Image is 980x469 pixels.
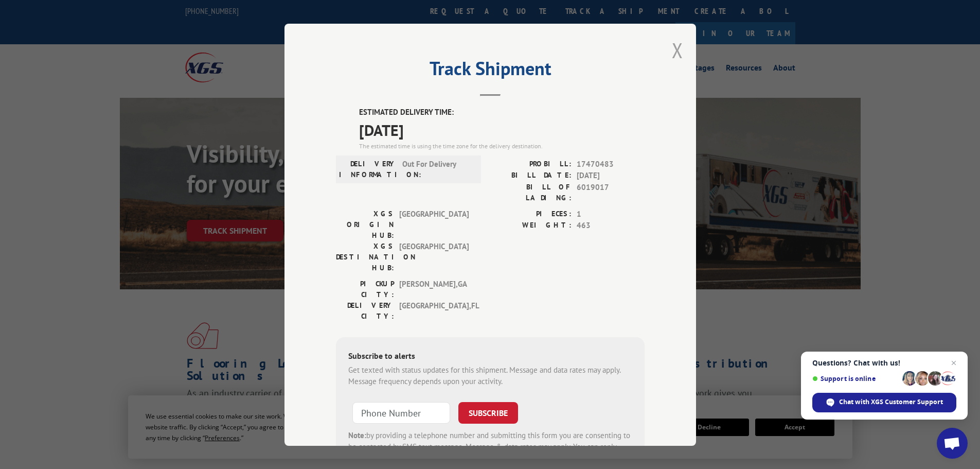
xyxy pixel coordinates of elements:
label: PROBILL: [490,158,572,170]
span: 17470483 [577,158,645,170]
div: Subscribe to alerts [348,349,632,364]
label: WEIGHT: [490,220,572,232]
span: 463 [577,220,645,232]
label: XGS ORIGIN HUB: [336,208,394,240]
h2: Track Shipment [336,61,645,81]
label: XGS DESTINATION HUB: [336,240,394,273]
label: PICKUP CITY: [336,278,394,300]
label: BILL OF LADING: [490,181,572,203]
div: Get texted with status updates for this shipment. Message and data rates may apply. Message frequ... [348,364,632,387]
span: 6019017 [577,181,645,203]
button: SUBSCRIBE [458,402,518,423]
span: [DATE] [577,170,645,182]
span: [PERSON_NAME] , GA [399,278,469,300]
strong: Note: [348,430,366,440]
button: Close modal [672,37,683,64]
label: DELIVERY CITY: [336,300,394,321]
label: BILL DATE: [490,170,572,182]
span: Chat with XGS Customer Support [839,397,943,407]
div: The estimated time is using the time zone for the delivery destination. [359,141,645,150]
span: Close chat [948,357,960,369]
div: Chat with XGS Customer Support [812,393,956,412]
span: [GEOGRAPHIC_DATA] [399,208,469,240]
span: [DATE] [359,118,645,141]
span: [GEOGRAPHIC_DATA] , FL [399,300,469,321]
span: Out For Delivery [402,158,472,180]
span: [GEOGRAPHIC_DATA] [399,240,469,273]
div: by providing a telephone number and submitting this form you are consenting to be contacted by SM... [348,429,632,464]
label: PIECES: [490,208,572,220]
input: Phone Number [352,402,450,423]
span: 1 [577,208,645,220]
span: Questions? Chat with us! [812,359,956,367]
div: Open chat [937,428,968,459]
span: Support is online [812,375,899,383]
label: ESTIMATED DELIVERY TIME: [359,107,645,118]
label: DELIVERY INFORMATION: [339,158,397,180]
